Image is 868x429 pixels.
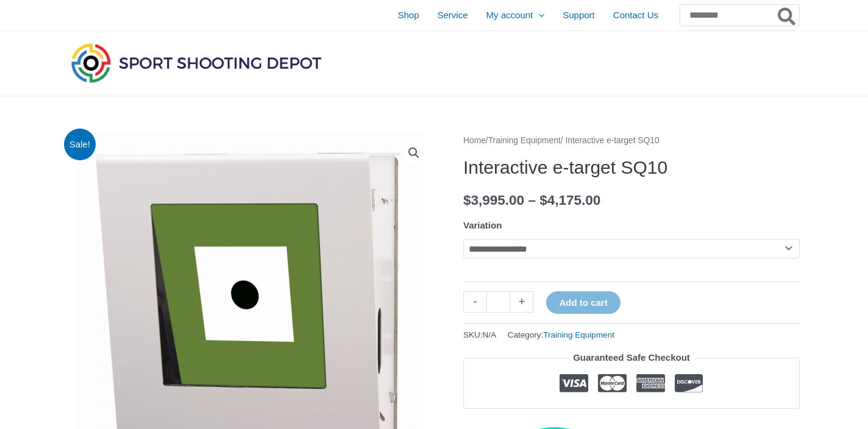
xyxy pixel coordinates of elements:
[463,291,486,313] a: -
[463,220,502,230] label: Variation
[463,193,471,208] span: $
[568,349,695,366] legend: Guaranteed Safe Checkout
[64,129,96,161] span: Sale!
[483,330,497,339] span: N/A
[543,330,614,339] a: Training Equipment
[68,40,324,85] img: Sport Shooting Depot
[539,193,600,208] bdi: 4,175.00
[463,133,800,149] nav: Breadcrumb
[463,193,524,208] bdi: 3,995.00
[775,5,799,26] button: Search
[508,327,614,342] span: Category:
[463,327,496,342] span: SKU:
[488,136,561,145] a: Training Equipment
[486,291,510,313] input: Product quantity
[510,291,533,313] a: +
[463,157,800,179] h1: Interactive e-target SQ10
[403,142,425,164] a: View full-screen image gallery
[546,291,620,314] button: Add to cart
[463,136,486,145] a: Home
[528,193,536,208] span: –
[539,193,547,208] span: $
